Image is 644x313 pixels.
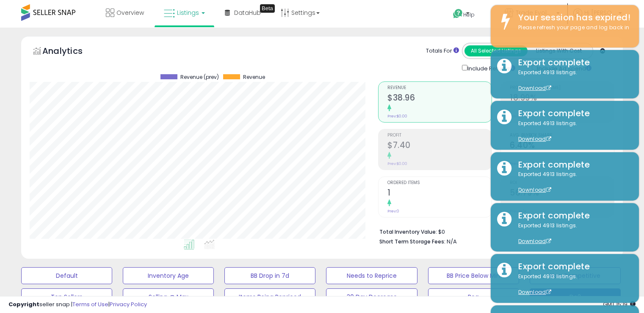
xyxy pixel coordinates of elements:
small: Prev: $0.00 [387,161,407,166]
span: 2025-10-13 15:19 GMT [603,300,636,308]
button: Default [21,267,112,284]
span: Revenue (prev) [180,74,219,80]
div: Exported 4913 listings. [512,120,633,143]
b: Short Term Storage Fees: [379,238,445,245]
span: Ordered Items [387,181,492,185]
div: Include Returns [456,63,525,73]
span: Overview [116,8,144,17]
h2: $38.96 [387,93,492,104]
div: Totals For [426,47,459,55]
button: Reg [428,288,519,305]
a: Download [518,135,551,143]
div: Please refresh your page and log back in [512,24,633,32]
button: BB Price Below Min [428,267,519,284]
div: Exported 4913 listings. [512,273,633,296]
div: Export complete [512,159,633,171]
div: Exported 4913 listings. [512,69,633,92]
div: Tooltip anchor [260,4,275,13]
i: Get Help [453,8,463,19]
span: N/A [447,238,457,246]
button: All Selected Listings [464,45,528,56]
small: Prev: $0.00 [387,114,407,119]
button: BB Drop in 7d [224,267,315,284]
span: Help [463,11,475,18]
div: Export complete [512,260,633,273]
b: Total Inventory Value: [379,228,437,235]
a: Download [518,288,551,296]
div: Export complete [512,56,633,69]
span: Revenue [387,86,492,90]
h2: 1 [387,188,492,199]
a: Privacy Policy [110,300,147,308]
a: Download [518,238,551,245]
button: Needs to Reprice [326,267,417,284]
button: Selling @ Max [123,288,214,305]
div: Exported 4913 listings. [512,222,633,246]
a: Help [446,2,491,28]
button: Top Sellers [21,288,112,305]
span: DataHub [234,8,261,17]
span: Profit [387,133,492,138]
a: Terms of Use [72,300,108,308]
small: Prev: 0 [387,209,399,214]
div: Your session has expired! [512,11,633,24]
span: Listings [177,8,199,17]
button: 30 Day Decrease [326,288,417,305]
button: Items Being Repriced [224,288,315,305]
a: Download [518,84,551,92]
h2: $7.40 [387,140,492,152]
div: Export complete [512,107,633,120]
h2: 18.99% [510,93,614,104]
div: Export complete [512,210,633,222]
span: Revenue [243,74,265,80]
div: Exported 4913 listings. [512,170,633,194]
a: Download [518,186,551,193]
strong: Copyright [8,300,39,308]
li: $0 [379,226,608,236]
h5: Analytics [42,45,99,59]
div: seller snap | | [8,301,147,309]
button: Inventory Age [123,267,214,284]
